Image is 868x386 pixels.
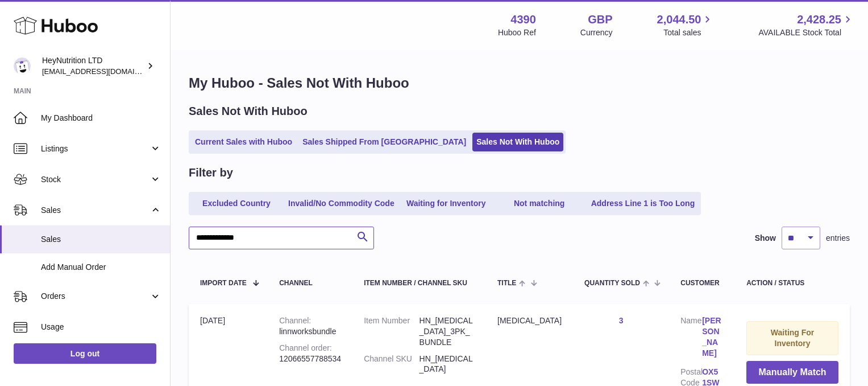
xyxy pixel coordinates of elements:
[14,58,31,75] img: info@heynutrition.com
[364,280,475,287] div: Item Number / Channel SKU
[298,133,470,151] a: Sales Shipped From [GEOGRAPHIC_DATA]
[364,315,419,348] dt: Item Number
[191,194,282,213] a: Excluded Country
[189,165,233,180] h2: Filter by
[279,316,311,325] strong: Channel
[200,280,247,287] span: Import date
[41,234,161,245] span: Sales
[746,280,838,287] div: Action / Status
[494,194,585,213] a: Not matching
[189,74,850,92] h1: My Huboo - Sales Not With Huboo
[657,12,701,27] span: 2,044.50
[680,315,702,362] dt: Name
[584,280,640,287] span: Quantity Sold
[498,27,536,38] div: Huboo Ref
[797,12,841,27] span: 2,428.25
[41,322,161,332] span: Usage
[401,194,492,213] a: Waiting for Inventory
[41,205,149,216] span: Sales
[663,27,714,38] span: Total sales
[42,67,167,76] span: [EMAIL_ADDRESS][DOMAIN_NAME]
[510,12,536,27] strong: 4390
[279,343,341,364] div: 12066557788534
[497,280,516,287] span: Title
[41,291,149,302] span: Orders
[42,55,144,77] div: HeyNutrition LTD
[826,233,850,244] span: entries
[420,354,475,375] dd: HN_[MEDICAL_DATA]
[771,328,814,348] strong: Waiting For Inventory
[755,233,776,244] label: Show
[279,343,332,352] strong: Channel order
[657,12,715,38] a: 2,044.50 Total sales
[364,354,419,375] dt: Channel SKU
[191,133,296,151] a: Current Sales with Huboo
[189,104,308,119] h2: Sales Not With Huboo
[279,280,341,287] div: Channel
[746,361,838,384] button: Manually Match
[619,316,624,325] a: 3
[758,27,854,38] span: AVAILABLE Stock Total
[587,194,699,213] a: Address Line 1 is Too Long
[580,27,613,38] div: Currency
[420,315,475,348] dd: HN_[MEDICAL_DATA]_3PK_BUNDLE
[758,12,854,38] a: 2,428.25 AVAILABLE Stock Total
[702,315,724,359] a: [PERSON_NAME]
[41,143,149,154] span: Listings
[41,262,161,273] span: Add Manual Order
[588,12,612,27] strong: GBP
[680,280,724,287] div: Customer
[472,133,563,151] a: Sales Not With Huboo
[284,194,398,213] a: Invalid/No Commodity Code
[279,315,341,337] div: linnworksbundle
[497,315,562,326] div: [MEDICAL_DATA]
[14,343,156,364] a: Log out
[41,174,149,185] span: Stock
[41,113,161,124] span: My Dashboard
